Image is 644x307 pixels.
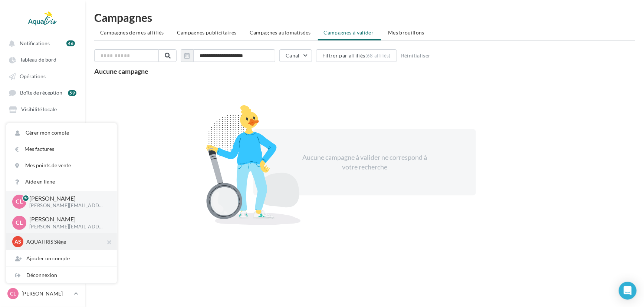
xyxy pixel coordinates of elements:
button: Réinitialiser [398,51,434,60]
span: Tableau de bord [20,57,56,63]
span: Campagnes publicitaires [177,29,237,36]
div: Aucune campagne à valider ne correspond à votre recherche [301,153,428,172]
a: Médiathèque [4,119,81,132]
span: Aucune campagne [94,67,148,75]
span: Boîte de réception [20,90,62,96]
span: CL [16,198,23,206]
div: Ajouter un compte [6,250,117,267]
a: Campagnes [4,152,81,165]
a: Mes factures [6,141,117,157]
a: Tableau de bord [4,53,81,66]
span: Visibilité locale [21,106,57,113]
p: AQUATIRIS Siège [26,238,108,245]
span: Campagnes automatisées [250,29,311,36]
a: Boutique en ligne [4,168,81,181]
p: [PERSON_NAME] [22,290,71,297]
button: Canal [279,49,312,62]
div: Déconnexion [6,267,117,283]
p: [PERSON_NAME][EMAIL_ADDRESS][DOMAIN_NAME] [29,224,105,230]
span: CL [16,218,23,227]
div: 46 [66,40,75,46]
div: (68 affiliés) [365,53,391,59]
span: Campagnes de mes affiliés [100,29,164,36]
span: Opérations [20,73,46,79]
div: 59 [68,90,76,96]
span: Notifications [20,40,50,46]
button: Filtrer par affiliés(68 affiliés) [316,49,397,62]
a: CL [PERSON_NAME] [6,287,79,301]
a: Gérer mon compte [6,125,117,141]
a: Mon réseau [4,135,81,149]
span: AS [14,238,21,245]
a: Boîte de réception 59 [4,86,81,99]
a: Opérations [4,69,81,83]
p: [PERSON_NAME] [29,194,105,203]
span: CL [10,290,16,297]
button: Notifications 46 [4,36,78,50]
a: Visibilité locale [4,102,81,116]
h1: Campagnes [94,12,635,23]
p: [PERSON_NAME] [29,215,105,224]
p: [PERSON_NAME][EMAIL_ADDRESS][DOMAIN_NAME] [29,202,105,209]
span: Mes brouillons [388,29,424,36]
a: Aide en ligne [6,174,117,190]
a: Mes points de vente [6,157,117,174]
div: Open Intercom Messenger [619,282,637,300]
